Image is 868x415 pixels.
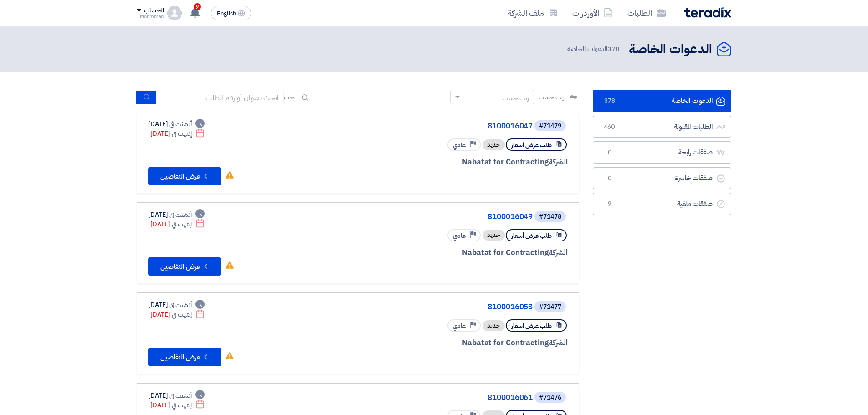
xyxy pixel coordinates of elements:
div: Nabatat for Contracting [349,156,568,168]
span: الشركة [549,247,568,258]
span: 378 [607,44,620,54]
a: الدعوات الخاصة378 [593,90,731,112]
button: English [211,6,251,20]
div: جديد [483,320,505,331]
a: صفقات خاسرة0 [593,167,731,190]
span: عادي [453,231,466,240]
span: طلب عرض أسعار [511,141,552,149]
span: أنشئت في [169,119,191,129]
span: بحث [284,92,296,102]
a: الأوردرات [565,2,620,24]
span: 0 [604,148,615,157]
span: 9 [604,200,615,209]
span: الشركة [549,156,568,168]
div: [DATE] [148,119,205,129]
div: #71477 [539,304,561,310]
a: 8100016049 [350,213,533,221]
span: 460 [604,123,615,132]
a: صفقات ملغية9 [593,193,731,215]
div: [DATE] [148,210,205,220]
span: 9 [194,3,201,10]
span: عادي [453,322,466,330]
div: Mohmmad [137,14,164,19]
input: ابحث بعنوان أو رقم الطلب [156,91,284,104]
button: عرض التفاصيل [148,167,221,185]
button: عرض التفاصيل [148,348,221,366]
a: الطلبات المقبولة460 [593,116,731,138]
div: [DATE] [150,310,205,319]
div: #71478 [539,214,561,220]
img: Teradix logo [684,7,731,18]
a: صفقات رابحة0 [593,141,731,164]
img: profile_test.png [167,6,182,20]
span: 378 [604,97,615,106]
span: الدعوات الخاصة [567,44,621,54]
a: ملف الشركة [500,2,565,24]
span: English [217,10,236,17]
div: [DATE] [148,300,205,310]
h2: الدعوات الخاصة [629,41,712,58]
div: Nabatat for Contracting [349,337,568,349]
div: [DATE] [150,129,205,138]
span: إنتهت في [172,400,191,410]
span: أنشئت في [169,300,191,310]
span: طلب عرض أسعار [511,322,552,330]
span: أنشئت في [169,210,191,220]
span: إنتهت في [172,220,191,229]
a: 8100016058 [350,303,533,311]
button: عرض التفاصيل [148,257,221,276]
div: #71479 [539,123,561,129]
div: جديد [483,230,505,241]
div: [DATE] [150,220,205,229]
a: 8100016047 [350,122,533,130]
div: #71476 [539,395,561,401]
div: Nabatat for Contracting [349,247,568,259]
span: رتب حسب [539,92,565,102]
a: الطلبات [620,2,673,24]
span: عادي [453,141,466,149]
span: إنتهت في [172,129,191,138]
a: 8100016061 [350,394,533,402]
span: طلب عرض أسعار [511,231,552,240]
div: [DATE] [148,391,205,400]
div: رتب حسب [503,93,529,103]
span: الشركة [549,337,568,348]
div: [DATE] [150,400,205,410]
div: جديد [483,139,505,150]
div: الحساب [144,7,164,15]
span: أنشئت في [169,391,191,400]
span: 0 [604,174,615,183]
span: إنتهت في [172,310,191,319]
